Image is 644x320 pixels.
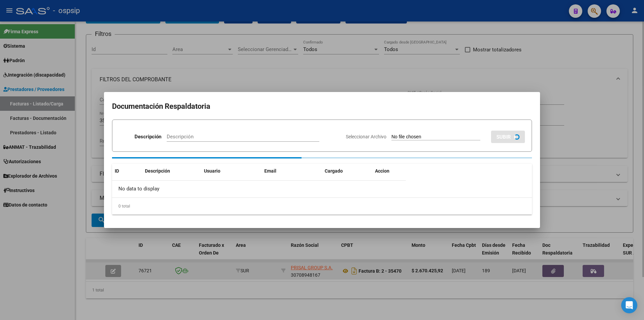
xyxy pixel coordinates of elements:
h2: Documentación Respaldatoria [112,100,532,113]
div: 0 total [112,198,532,215]
span: SUBIR [496,134,511,140]
span: Seleccionar Archivo [346,134,386,139]
span: Accion [375,168,389,174]
datatable-header-cell: Usuario [201,164,262,178]
span: Usuario [204,168,220,174]
span: Email [264,168,276,174]
div: Open Intercom Messenger [621,297,637,313]
div: No data to display [112,181,406,197]
span: Descripción [145,168,170,174]
datatable-header-cell: Accion [372,164,406,178]
span: ID [115,168,119,174]
datatable-header-cell: Cargado [322,164,372,178]
datatable-header-cell: Email [262,164,322,178]
button: SUBIR [491,131,525,143]
datatable-header-cell: Descripción [142,164,201,178]
p: Descripción [135,133,161,141]
span: Cargado [325,168,343,174]
datatable-header-cell: ID [112,164,142,178]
